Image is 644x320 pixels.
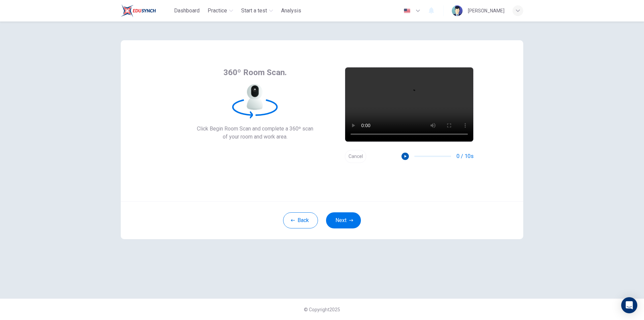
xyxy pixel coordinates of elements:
img: Train Test logo [121,4,156,17]
button: Analysis [278,5,304,17]
a: Train Test logo [121,4,171,17]
span: Start a test [241,7,267,15]
div: Open Intercom Messenger [621,297,637,313]
span: Practice [208,7,227,15]
span: © Copyright 2025 [304,307,340,312]
button: Dashboard [171,5,202,17]
img: Profile picture [452,5,463,16]
span: 0 / 10s [457,152,474,160]
div: [PERSON_NAME] [468,7,504,15]
span: of your room and work area. [197,133,313,141]
button: Start a test [238,5,276,17]
button: Back [283,212,318,228]
img: en [403,8,411,13]
span: 360º Room Scan. [223,67,287,78]
span: Click Begin Room Scan and complete a 360º scan [197,125,313,133]
span: Dashboard [174,7,200,15]
button: Practice [205,5,236,17]
button: Next [326,212,361,228]
button: Cancel [345,150,366,163]
span: Analysis [281,7,301,15]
